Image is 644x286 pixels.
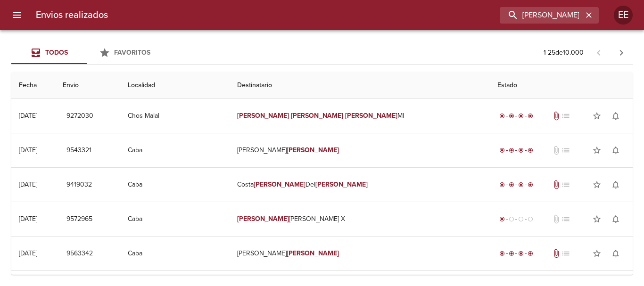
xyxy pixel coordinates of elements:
[497,180,535,189] div: Entregado
[552,180,561,189] span: Tiene documentos adjuntos
[120,72,229,99] th: Localidad
[120,237,229,270] td: Caba
[606,106,625,125] button: Activar notificaciones
[606,244,625,263] button: Activar notificaciones
[561,214,570,224] span: No tiene pedido asociado
[315,180,368,188] em: [PERSON_NAME]
[544,48,584,57] p: 1 - 25 de 10.000
[499,216,505,222] span: radio_button_checked
[528,147,533,153] span: radio_button_checked
[19,180,37,188] div: [DATE]
[552,214,561,224] span: No tiene documentos adjuntos
[45,49,68,57] span: Todos
[230,99,490,133] td: Ml
[509,216,514,222] span: radio_button_unchecked
[66,145,91,156] span: 9543321
[561,249,570,258] span: No tiene pedido asociado
[592,214,602,224] span: star_border
[561,146,570,155] span: No tiene pedido asociado
[611,180,620,189] span: notifications_none
[499,182,505,188] span: radio_button_checked
[497,249,535,258] div: Entregado
[592,146,602,155] span: star_border
[19,146,37,154] div: [DATE]
[509,251,514,256] span: radio_button_checked
[63,211,96,228] button: 9572965
[587,175,606,194] button: Agregar a favoritos
[19,215,37,223] div: [DATE]
[120,202,229,236] td: Caba
[66,179,92,191] span: 9419032
[55,72,121,99] th: Envio
[509,113,514,119] span: radio_button_checked
[500,7,583,24] input: buscar
[587,244,606,263] button: Agregar a favoritos
[592,180,602,189] span: star_border
[611,111,620,121] span: notifications_none
[36,8,108,23] h6: Envios realizados
[587,106,606,125] button: Agregar a favoritos
[592,111,602,121] span: star_border
[230,72,490,99] th: Destinatario
[611,249,620,258] span: notifications_none
[592,249,602,258] span: star_border
[518,251,524,256] span: radio_button_checked
[291,112,343,120] em: [PERSON_NAME]
[19,112,37,120] div: [DATE]
[230,202,490,236] td: [PERSON_NAME] X
[66,110,93,122] span: 9272030
[552,111,561,121] span: Tiene documentos adjuntos
[230,168,490,202] td: Costa Del
[509,147,514,153] span: radio_button_checked
[518,216,524,222] span: radio_button_unchecked
[499,147,505,153] span: radio_button_checked
[497,214,535,224] div: Generado
[528,216,533,222] span: radio_button_unchecked
[561,180,570,189] span: No tiene pedido asociado
[120,99,229,133] td: Chos Malal
[63,245,97,262] button: 9563342
[552,146,561,155] span: No tiene documentos adjuntos
[63,142,95,159] button: 9543321
[230,133,490,167] td: [PERSON_NAME]
[509,182,514,188] span: radio_button_checked
[114,49,150,57] span: Favoritos
[120,168,229,202] td: Caba
[499,251,505,256] span: radio_button_checked
[63,176,96,194] button: 9419032
[254,180,306,188] em: [PERSON_NAME]
[6,4,28,26] button: menu
[19,249,37,257] div: [DATE]
[611,214,620,224] span: notifications_none
[237,215,289,223] em: [PERSON_NAME]
[11,72,55,99] th: Fecha
[611,146,620,155] span: notifications_none
[499,113,505,119] span: radio_button_checked
[518,182,524,188] span: radio_button_checked
[518,147,524,153] span: radio_button_checked
[120,133,229,167] td: Caba
[606,141,625,160] button: Activar notificaciones
[66,248,93,260] span: 9563342
[345,112,397,120] em: [PERSON_NAME]
[561,111,570,121] span: No tiene pedido asociado
[528,251,533,256] span: radio_button_checked
[587,210,606,229] button: Agregar a favoritos
[230,237,490,270] td: [PERSON_NAME]
[287,146,339,154] em: [PERSON_NAME]
[497,146,535,155] div: Entregado
[66,213,92,225] span: 9572965
[552,249,561,258] span: Tiene documentos adjuntos
[614,6,633,25] div: EE
[587,141,606,160] button: Agregar a favoritos
[63,107,97,125] button: 9272030
[528,113,533,119] span: radio_button_checked
[490,72,633,99] th: Estado
[287,249,339,257] em: [PERSON_NAME]
[518,113,524,119] span: radio_button_checked
[606,210,625,229] button: Activar notificaciones
[606,175,625,194] button: Activar notificaciones
[237,112,289,120] em: [PERSON_NAME]
[11,41,162,64] div: Tabs Envios
[528,182,533,188] span: radio_button_checked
